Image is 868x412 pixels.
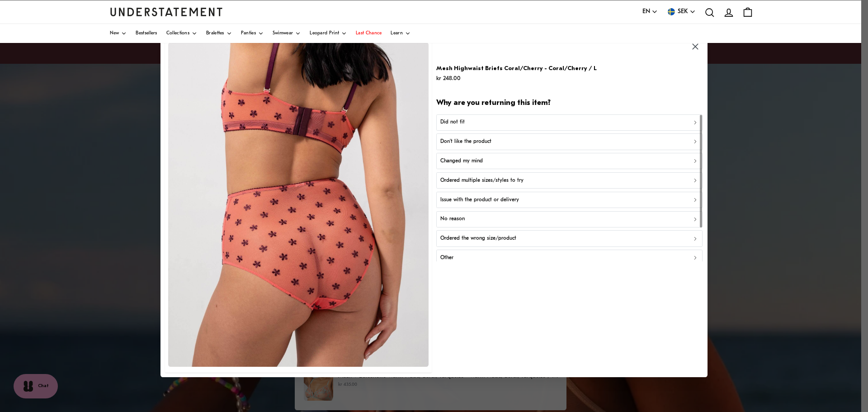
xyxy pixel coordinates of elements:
[206,24,232,43] a: Bralettes
[391,31,403,36] span: Learn
[110,8,223,16] a: Understatement Homepage
[356,24,382,43] a: Last Chance
[136,31,157,36] span: Bestsellers
[273,31,293,36] span: Swimwear
[642,7,650,17] span: EN
[436,64,597,73] p: Mesh Highwaist Briefs Coral/Cherry - Coral/Cherry / L
[440,137,491,146] p: Don't like the product
[273,24,301,43] a: Swimwear
[436,74,597,83] p: kr 248.00
[678,7,688,17] span: SEK
[356,31,382,36] span: Last Chance
[166,24,197,43] a: Collections
[667,7,696,17] button: SEK
[436,250,703,266] button: Other
[642,7,658,17] button: EN
[241,24,264,43] a: Panties
[440,157,483,166] p: Changed my mind
[241,31,256,36] span: Panties
[136,24,157,43] a: Bestsellers
[436,172,703,189] button: Ordered multiple sizes/styles to try
[310,31,339,36] span: Leopard Print
[440,176,524,185] p: Ordered multiple sizes/styles to try
[110,31,119,36] span: New
[440,234,516,243] p: Ordered the wrong size/product
[440,254,453,262] p: Other
[436,192,703,208] button: Issue with the product or delivery
[166,31,189,36] span: Collections
[436,230,703,246] button: Ordered the wrong size/product
[168,43,429,367] img: 208_81a4637c-b474-4a1b-9baa-3e23b6561bf7.jpg
[436,133,703,150] button: Don't like the product
[391,24,410,43] a: Learn
[440,195,519,204] p: Issue with the product or delivery
[436,114,703,130] button: Did not fit
[436,98,703,109] h2: Why are you returning this item?
[440,215,465,223] p: No reason
[206,31,224,36] span: Bralettes
[436,153,703,169] button: Changed my mind
[436,211,703,227] button: No reason
[110,24,127,43] a: New
[310,24,347,43] a: Leopard Print
[440,118,465,127] p: Did not fit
